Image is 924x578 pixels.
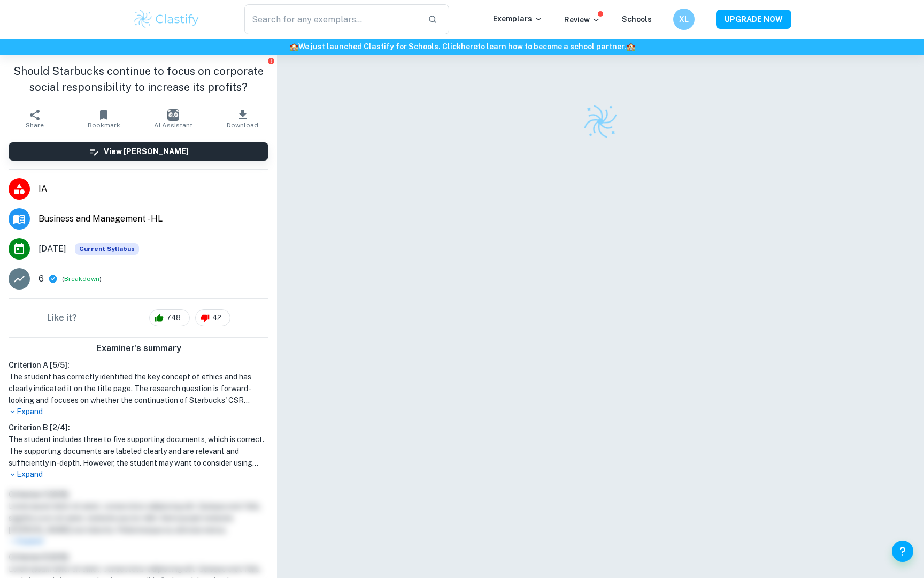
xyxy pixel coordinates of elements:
span: 🏫 [626,42,635,51]
span: Business and Management - HL [38,212,268,225]
input: Search for any exemplars... [244,4,419,34]
span: AI Assistant [154,121,192,129]
button: Download [208,104,278,134]
a: Schools [622,15,652,24]
h6: Examiner's summary [4,342,273,355]
span: Bookmark [88,121,120,129]
img: Clastify logo [580,101,621,142]
span: Share [26,121,44,129]
h6: Like it? [47,311,77,324]
button: Report issue [267,57,275,65]
button: AI Assistant [138,104,208,134]
p: Exemplars [493,13,543,25]
p: Expand [9,469,268,480]
a: here [461,42,478,51]
img: AI Assistant [167,109,179,121]
button: View [PERSON_NAME] [9,142,268,161]
h6: We just launched Clastify for Schools. Click to learn how to become a school partner. [2,41,922,52]
div: 42 [195,309,230,326]
h6: XL [678,13,690,25]
h1: The student has correctly identified the key concept of ethics and has clearly indicated it on th... [9,371,268,406]
h6: Criterion B [ 2 / 4 ]: [9,422,268,433]
span: IA [38,182,268,195]
h6: Criterion A [ 5 / 5 ]: [9,359,268,371]
h1: The student includes three to five supporting documents, which is correct. The supporting documen... [9,433,268,469]
div: This exemplar is based on the current syllabus. Feel free to refer to it for inspiration/ideas wh... [75,243,139,255]
span: 42 [206,313,227,323]
p: 6 [38,272,44,285]
span: ( ) [62,274,102,284]
div: 748 [149,309,190,326]
button: Bookmark [70,104,139,134]
h6: View [PERSON_NAME] [104,146,189,157]
span: Download [227,121,258,129]
h1: Should Starbucks continue to focus on corporate social responsibility to increase its profits? [9,63,268,95]
button: XL [673,9,695,30]
img: Clastify logo [133,9,201,30]
p: Expand [9,406,268,417]
span: 748 [160,313,187,323]
button: UPGRADE NOW [716,10,791,29]
span: [DATE] [38,242,66,255]
span: Current Syllabus [75,243,139,255]
button: Breakdown [64,274,99,284]
span: 🏫 [289,42,298,51]
button: Help and Feedback [892,541,913,562]
p: Review [564,14,600,26]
